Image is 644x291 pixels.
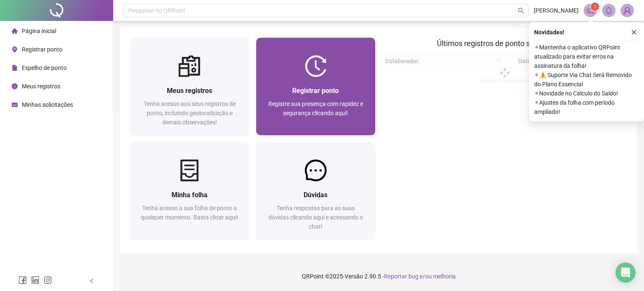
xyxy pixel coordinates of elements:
[437,39,572,48] span: Últimos registros de ponto sincronizados
[534,70,639,89] span: ⚬ ⚠️ Suporte Via Chat Será Removido do Plano Essencial
[292,87,339,95] span: Registrar ponto
[18,276,27,284] span: facebook
[12,28,18,34] span: home
[22,64,67,71] span: Espelho de ponto
[268,100,363,116] span: Registre sua presença com rapidez e segurança clicando aqui!
[12,83,18,89] span: clock-circle
[345,273,363,280] span: Versão
[22,101,73,108] span: Minhas solicitações
[171,191,208,199] span: Minha folha
[534,28,564,37] span: Novidades !
[631,29,637,35] span: close
[22,28,56,34] span: Página inicial
[256,38,376,135] a: Registrar pontoRegistre sua presença com rapidez e segurança clicando aqui!
[12,65,18,71] span: file
[31,276,39,284] span: linkedin
[141,205,238,221] span: Tenha acesso a sua folha de ponto a qualquer momento. Basta clicar aqui!
[12,102,18,108] span: schedule
[22,83,60,90] span: Meus registros
[621,4,634,17] img: 87410
[534,6,579,15] span: [PERSON_NAME]
[89,278,95,284] span: left
[12,46,18,52] span: environment
[518,8,524,14] span: search
[130,38,249,135] a: Meus registrosTenha acesso aos seus registros de ponto, incluindo geolocalização e demais observa...
[605,7,613,14] span: bell
[256,142,376,239] a: DúvidasTenha respostas para as suas dúvidas clicando aqui e acessando o chat!
[594,4,597,10] span: 1
[587,7,594,14] span: notification
[615,263,636,283] div: Open Intercom Messenger
[534,43,639,70] span: ⚬ Mantenha o aplicativo QRPoint atualizado para evitar erros na assinatura da folha!
[268,205,363,230] span: Tenha respostas para as suas dúvidas clicando aqui e acessando o chat!
[44,276,52,284] span: instagram
[22,46,62,53] span: Registrar ponto
[304,191,327,199] span: Dúvidas
[144,100,236,126] span: Tenha acesso aos seus registros de ponto, incluindo geolocalização e demais observações!
[384,273,456,280] span: Reportar bug e/ou melhoria
[113,262,644,291] footer: QRPoint © 2025 - 2.90.5 -
[130,142,249,239] a: Minha folhaTenha acesso a sua folha de ponto a qualquer momento. Basta clicar aqui!
[534,89,639,98] span: ⚬ Novidade no Cálculo do Saldo!
[591,3,599,11] sup: 1
[167,87,212,95] span: Meus registros
[534,98,639,116] span: ⚬ Ajustes da folha com período ampliado!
